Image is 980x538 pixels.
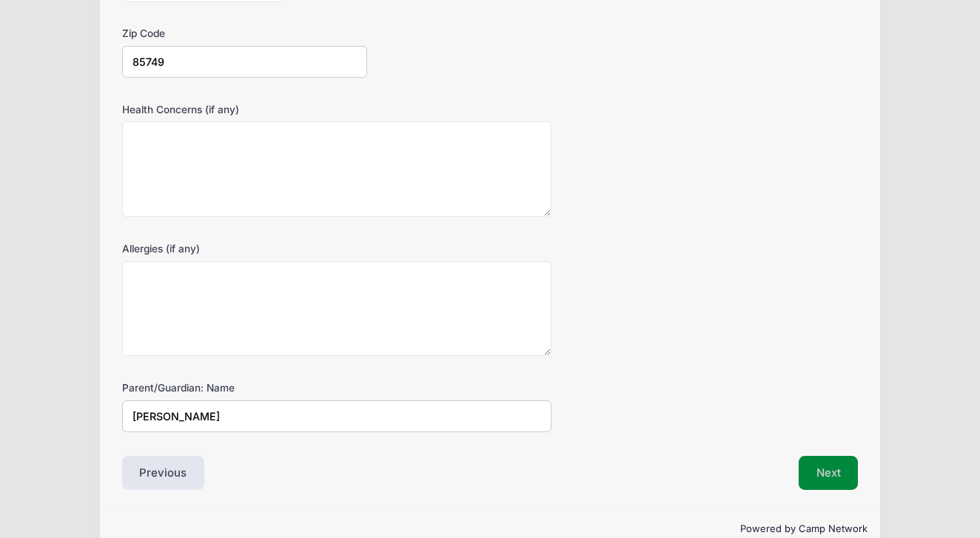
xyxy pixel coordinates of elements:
label: Health Concerns (if any) [122,102,368,117]
input: xxxxx [122,46,368,78]
label: Allergies (if any) [122,241,368,256]
p: Powered by Camp Network [113,522,868,537]
button: Previous [122,456,205,490]
label: Parent/Guardian: Name [122,380,368,395]
button: Next [799,456,859,490]
label: Zip Code [122,26,368,41]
